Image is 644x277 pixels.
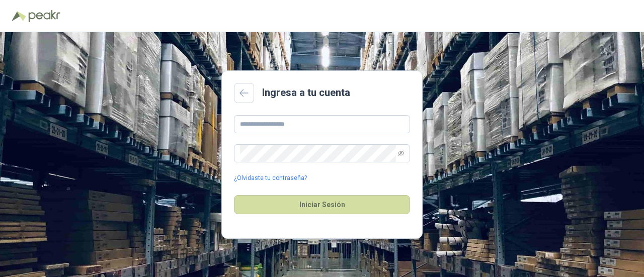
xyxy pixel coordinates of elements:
img: Peakr [28,10,60,22]
button: Iniciar Sesión [234,195,410,214]
h2: Ingresa a tu cuenta [262,85,350,101]
span: eye-invisible [398,150,404,156]
a: ¿Olvidaste tu contraseña? [234,173,307,183]
img: Logo [12,11,26,21]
